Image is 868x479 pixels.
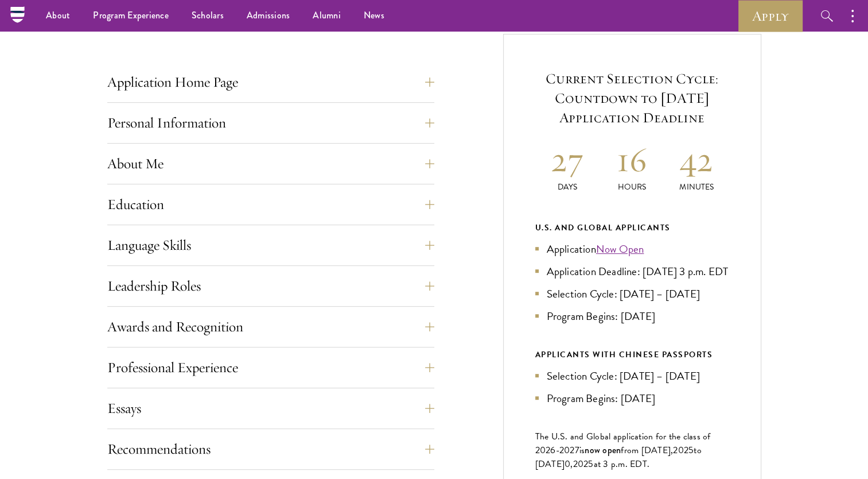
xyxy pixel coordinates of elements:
p: Minutes [664,181,729,193]
span: 0 [565,457,570,471]
span: is [579,443,585,457]
h2: 42 [664,138,729,181]
h5: Current Selection Cycle: Countdown to [DATE] Application Deadline [535,69,729,128]
button: Essays [107,395,434,422]
button: Recommendations [107,435,434,463]
span: now open [585,443,621,457]
li: Application Deadline: [DATE] 3 p.m. EDT [535,263,729,280]
div: APPLICANTS WITH CHINESE PASSPORTS [535,347,729,362]
span: to [DATE] [535,443,702,471]
li: Selection Cycle: [DATE] – [DATE] [535,285,729,302]
button: Personal Information [107,109,434,137]
span: -202 [556,443,575,457]
span: 202 [573,457,589,471]
h2: 16 [600,138,664,181]
button: About Me [107,150,434,177]
span: 7 [575,443,579,457]
span: 5 [588,457,593,471]
button: Awards and Recognition [107,313,434,341]
h2: 27 [535,138,600,181]
li: Application [535,241,729,257]
div: U.S. and Global Applicants [535,221,729,235]
span: at 3 p.m. EDT. [594,457,650,471]
button: Education [107,191,434,218]
button: Professional Experience [107,354,434,381]
span: 6 [550,443,555,457]
span: from [DATE], [621,443,673,457]
span: The U.S. and Global application for the class of 202 [535,430,711,457]
span: , [570,457,573,471]
button: Language Skills [107,231,434,259]
li: Program Begins: [DATE] [535,390,729,407]
li: Program Begins: [DATE] [535,308,729,325]
p: Hours [600,181,664,193]
li: Selection Cycle: [DATE] – [DATE] [535,368,729,384]
a: Now Open [596,241,644,257]
button: Application Home Page [107,68,434,96]
p: Days [535,181,600,193]
span: 202 [673,443,688,457]
span: 5 [688,443,694,457]
button: Leadership Roles [107,272,434,300]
